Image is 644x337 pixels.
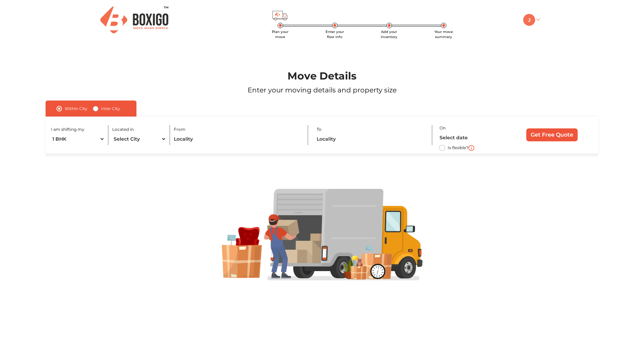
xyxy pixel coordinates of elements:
label: Inter City [101,105,120,113]
input: Get Free Quote [526,128,578,141]
label: Is flexible? [448,144,468,151]
span: Enter your floor info [326,30,344,39]
span: Plan your move [272,30,288,39]
label: I am shifting my [51,126,84,132]
img: i [468,145,474,151]
span: Add your inventory [381,30,397,39]
label: On [440,125,446,131]
label: From [174,126,185,132]
h1: Move Details [26,70,618,82]
input: Select date [440,132,503,144]
label: Located in [112,126,134,132]
label: Within City [65,105,87,113]
span: Your move summary [434,30,453,39]
label: To [317,126,321,132]
img: Boxigo [100,6,168,33]
input: Locality [317,133,425,145]
input: Locality [174,133,301,145]
p: Enter your moving details and property size [26,85,618,95]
